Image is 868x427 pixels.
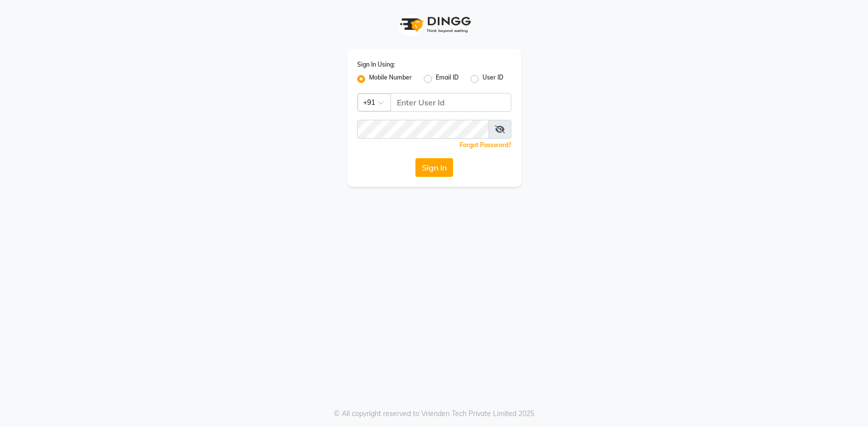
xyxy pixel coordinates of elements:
[436,73,459,85] label: Email ID
[415,158,453,177] button: Sign In
[357,60,395,69] label: Sign In Using:
[482,73,503,85] label: User ID
[357,120,489,139] input: Username
[369,73,412,85] label: Mobile Number
[394,10,474,39] img: logo1.svg
[460,141,511,149] a: Forgot Password?
[390,93,511,112] input: Username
